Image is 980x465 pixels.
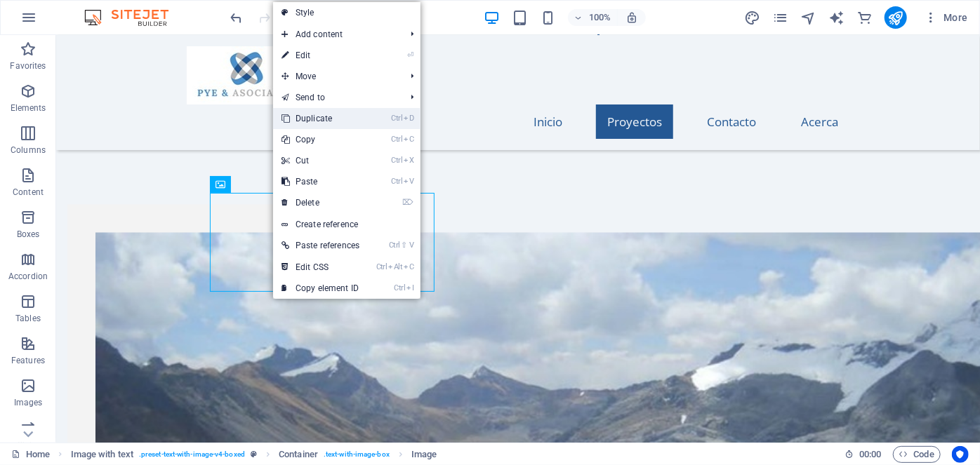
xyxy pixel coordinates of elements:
p: Accordion [8,271,48,282]
span: Click to select. Double-click to edit [411,446,437,463]
i: X [404,156,413,165]
p: Elements [11,102,46,114]
i: Ctrl [392,114,403,123]
i: Alt [389,262,403,271]
i: ⏎ [407,50,413,60]
span: Click to select. Double-click to edit [279,446,318,463]
span: 00 00 [859,446,881,463]
i: Commerce [856,10,873,26]
button: Code [893,446,941,463]
i: AI Writer [828,10,845,26]
i: Ctrl [392,156,403,165]
i: Ctrl [389,241,400,250]
span: : [869,449,871,459]
i: D [404,114,413,123]
button: More [918,6,974,29]
a: CtrlVPaste [273,171,368,192]
h6: Session time [845,446,882,463]
i: Ctrl [392,177,403,186]
p: Favorites [10,60,46,72]
a: CtrlCCopy [273,129,368,150]
a: ⏎Edit [273,45,368,66]
button: 100% [568,9,618,26]
i: Publish [887,10,903,26]
button: text_generator [828,9,845,26]
a: ⌦Delete [273,192,368,213]
button: navigator [800,9,817,26]
a: Create reference [273,214,421,235]
i: Ctrl [376,262,388,271]
nav: breadcrumb [71,446,437,463]
i: This element is a customizable preset [251,450,257,458]
span: More [924,11,968,25]
i: I [406,283,413,292]
a: CtrlDDuplicate [273,108,368,129]
p: Images [14,397,43,408]
h6: 100% [589,9,611,26]
span: Code [899,446,934,463]
i: Pages (Ctrl+Alt+S) [772,10,788,26]
a: CtrlICopy element ID [273,278,368,299]
button: Usercentrics [952,446,969,463]
i: C [404,135,413,144]
span: Add content [273,24,399,45]
a: CtrlXCut [273,150,368,171]
span: . text-with-image-box [324,446,390,463]
i: C [404,262,413,271]
span: . preset-text-with-image-v4-boxed [139,446,245,463]
span: Click to select. Double-click to edit [71,446,133,463]
p: Features [11,355,45,366]
i: On resize automatically adjust zoom level to fit chosen device. [625,11,638,24]
i: ⇧ [402,241,408,250]
button: design [744,9,761,26]
i: ⌦ [402,198,413,207]
a: Send to [273,87,399,108]
i: Ctrl [395,283,406,292]
i: Ctrl [392,135,403,144]
a: CtrlAltCEdit CSS [273,257,368,278]
p: Content [13,187,44,198]
p: Tables [15,313,41,324]
i: V [409,241,413,250]
p: Boxes [17,229,40,240]
button: undo [228,9,245,26]
a: Style [273,2,421,23]
i: V [404,177,413,186]
a: Ctrl⇧VPaste references [273,235,368,256]
a: Click to cancel selection. Double-click to open Pages [11,446,50,463]
button: publish [885,6,907,29]
button: commerce [856,9,873,26]
i: Navigator [800,10,816,26]
img: Editor Logo [81,9,186,26]
i: Design (Ctrl+Alt+Y) [744,10,760,26]
i: Undo: Duplicate elements (Ctrl+Z) [229,10,245,26]
button: pages [772,9,789,26]
span: Move [273,66,399,87]
p: Columns [11,144,46,156]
